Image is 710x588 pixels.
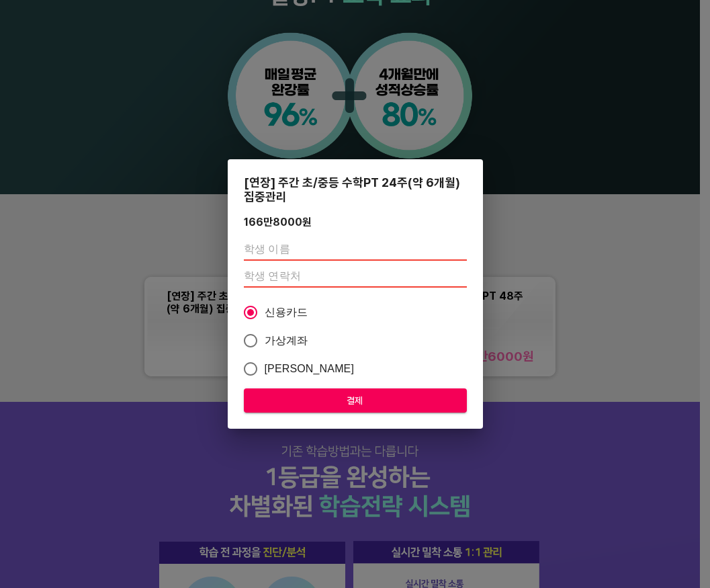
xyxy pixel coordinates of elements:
button: 결제 [244,388,467,413]
span: 결제 [255,392,456,409]
span: [PERSON_NAME] [265,361,355,377]
span: 가상계좌 [265,333,308,349]
span: 신용카드 [265,304,308,321]
input: 학생 연락처 [244,266,467,288]
div: 166만8000 원 [244,216,312,228]
input: 학생 이름 [244,239,467,261]
div: [연장] 주간 초/중등 수학PT 24주(약 6개월) 집중관리 [244,175,467,204]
